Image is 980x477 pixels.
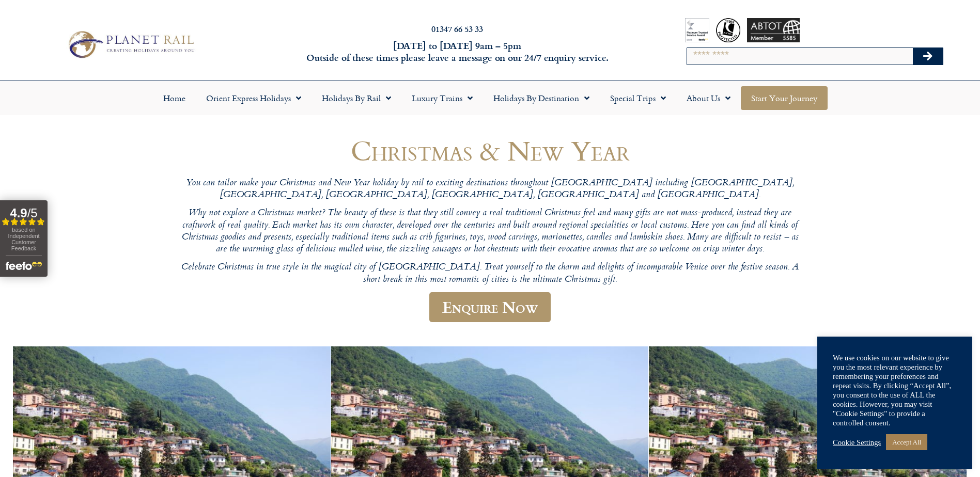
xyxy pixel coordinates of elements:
a: Enquire Now [429,292,551,323]
a: Special Trips [600,86,676,110]
img: Planet Rail Train Holidays Logo [63,28,198,61]
a: Accept All [886,434,927,450]
h1: Christmas & New Year [180,135,800,166]
p: You can tailor make your Christmas and New Year holiday by rail to exciting destinations througho... [180,178,800,202]
h6: [DATE] to [DATE] 9am – 5pm Outside of these times please leave a message on our 24/7 enquiry serv... [264,40,651,64]
div: We use cookies on our website to give you the most relevant experience by remembering your prefer... [833,353,957,427]
a: Orient Express Holidays [196,86,312,110]
p: Why not explore a Christmas market? The beauty of these is that they still convey a real traditio... [180,208,800,256]
nav: Menu [5,86,975,110]
a: Cookie Settings [833,438,881,447]
a: About Us [676,86,741,110]
a: Holidays by Rail [312,86,401,110]
a: Home [153,86,196,110]
a: Start your Journey [741,86,828,110]
a: Holidays by Destination [483,86,600,110]
p: Celebrate Christmas in true style in the magical city of [GEOGRAPHIC_DATA]. Treat yourself to the... [180,262,800,286]
button: Search [913,48,943,65]
a: 01347 66 53 33 [431,23,483,35]
a: Luxury Trains [401,86,483,110]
